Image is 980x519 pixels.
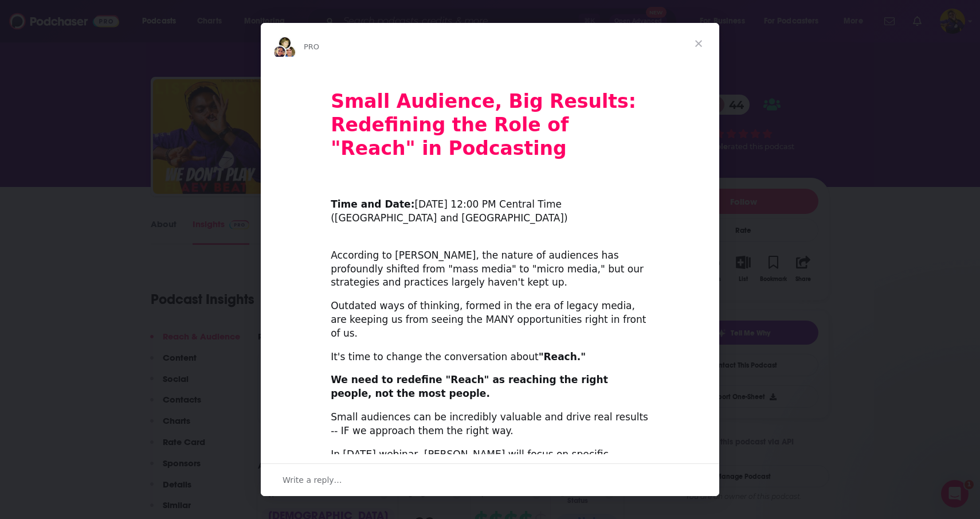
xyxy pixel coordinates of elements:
[261,463,719,496] div: Open conversation and reply
[331,299,649,340] div: Outdated ways of thinking, formed in the era of legacy media, are keeping us from seeing the MANY...
[331,411,649,438] div: Small audiences can be incredibly valuable and drive real results -- IF we approach them the righ...
[331,448,649,475] div: In [DATE] webinar, [PERSON_NAME] will focus on specific, tactical aspects of making this new appr...
[331,198,414,210] b: Time and Date:
[273,45,287,59] img: Sydney avatar
[539,351,586,362] b: "Reach."
[678,23,719,64] span: Close
[304,42,319,51] span: PRO
[331,374,608,399] b: We need to redefine "Reach" as reaching the right people, not the most people.
[331,90,636,159] b: Small Audience, Big Results: Redefining the Role of "Reach" in Podcasting
[331,350,649,364] div: It's time to change the conversation about
[278,36,292,50] img: Barbara avatar
[331,185,649,225] div: ​ [DATE] 12:00 PM Central Time ([GEOGRAPHIC_DATA] and [GEOGRAPHIC_DATA])
[331,235,649,290] div: According to [PERSON_NAME], the nature of audiences has profoundly shifted from "mass media" to "...
[283,45,296,59] img: Dave avatar
[283,473,342,487] span: Write a reply…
